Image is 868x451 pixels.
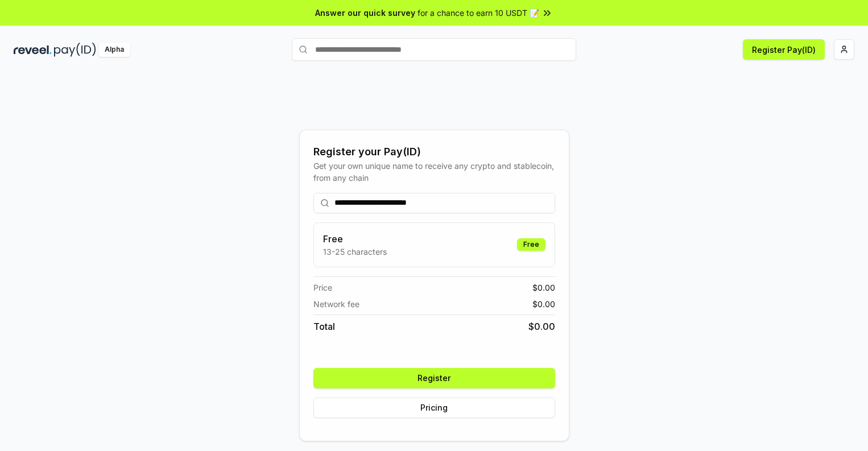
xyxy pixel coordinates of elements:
[313,144,555,160] div: Register your Pay(ID)
[532,282,555,293] span: $ 0.00
[313,282,332,293] span: Price
[14,43,52,57] img: reveel_dark
[743,39,825,60] button: Register Pay(ID)
[313,320,335,333] span: Total
[528,320,555,333] span: $ 0.00
[313,160,555,184] div: Get your own unique name to receive any crypto and stablecoin, from any chain
[532,298,555,310] span: $ 0.00
[313,298,359,310] span: Network fee
[313,398,555,418] button: Pricing
[98,43,130,57] div: Alpha
[315,7,415,19] span: Answer our quick survey
[517,238,545,251] div: Free
[54,43,96,57] img: pay_id
[323,232,387,246] h3: Free
[418,7,539,19] span: for a chance to earn 10 USDT 📝
[323,246,387,258] p: 13-25 characters
[313,368,555,388] button: Register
